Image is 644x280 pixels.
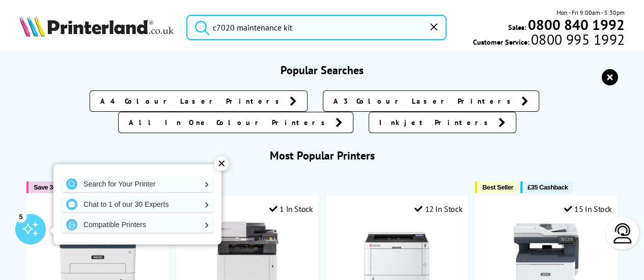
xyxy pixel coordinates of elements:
[19,15,174,37] img: Printerland Logo
[333,96,516,106] span: A3 Colour Laser Printers
[214,157,229,171] div: ✕
[118,112,353,133] a: All In One Colour Printers
[269,204,313,214] div: 1 In Stock
[34,183,62,191] span: Save 34%
[482,183,513,191] span: Best Seller
[129,117,330,128] span: All In One Colour Printers
[475,181,518,193] button: Best Seller
[528,15,625,34] b: 0800 840 1992
[473,35,625,47] span: Customer Service:
[529,35,625,44] span: 0800 995 1992
[15,210,26,222] div: 5
[379,117,493,128] span: Inkjet Printers
[527,183,568,191] span: £35 Cashback
[100,96,285,106] span: A4 Colour Laser Printers
[61,196,214,212] a: Chat to 1 of our 30 Experts
[19,148,625,163] h3: Most Popular Printers
[612,223,633,243] img: user-headset-light.svg
[26,181,67,193] button: Save 34%
[186,15,446,40] input: Search product or brand
[19,63,625,77] h3: Popular Searches
[90,90,307,112] a: A4 Colour Laser Printers
[414,204,462,214] div: 12 In Stock
[323,90,539,112] a: A3 Colour Laser Printers
[564,204,612,214] div: 15 In Stock
[520,181,573,193] button: £35 Cashback
[19,15,174,39] a: Printerland Logo
[61,176,214,192] a: Search for Your Printer
[526,20,625,29] a: 0800 840 1992
[508,22,526,32] span: Sales:
[556,8,625,17] span: Mon - Fri 9:00am - 5:30pm
[61,216,214,233] a: Compatible Printers
[369,112,516,133] a: Inkjet Printers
